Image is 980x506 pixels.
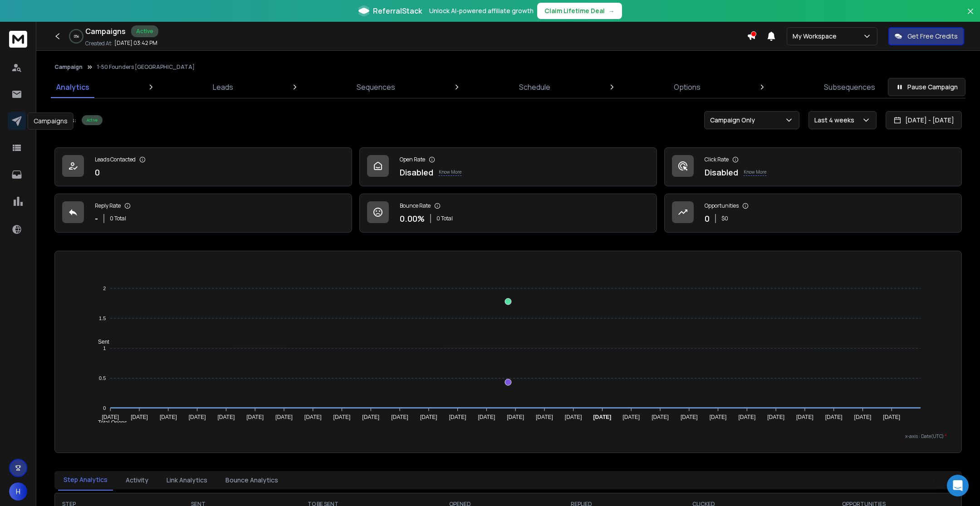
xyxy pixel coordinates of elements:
p: 0 Total [110,215,126,222]
div: Active [131,25,158,37]
tspan: [DATE] [681,414,698,421]
p: 0 [95,166,100,179]
p: Campaign Only [710,116,759,125]
p: Schedule [519,82,550,92]
button: Campaign [54,63,83,71]
p: My Workspace [793,32,840,41]
h1: Campaigns [85,26,126,37]
div: Active [82,115,103,125]
p: Bounce Rate [400,202,431,209]
tspan: [DATE] [391,414,408,421]
tspan: [DATE] [622,414,640,421]
span: ReferralStack [373,5,422,16]
button: Bounce Analytics [220,470,284,490]
tspan: [DATE] [449,414,466,421]
tspan: [DATE] [362,414,379,421]
span: Sent [91,339,109,345]
a: Reply Rate-0 Total [54,194,352,233]
a: Leads Contacted0 [54,147,352,186]
tspan: [DATE] [507,414,524,421]
p: [DATE] 03:42 PM [114,39,157,47]
p: Know More [439,169,461,176]
a: Bounce Rate0.00%0 Total [359,194,657,233]
p: Created At: [85,40,113,47]
a: Analytics [51,76,95,98]
button: Close banner [965,5,976,27]
tspan: [DATE] [710,414,727,421]
button: Link Analytics [161,470,213,490]
a: Leads [207,76,239,98]
div: Open Intercom Messenger [947,475,969,496]
button: Step Analytics [58,470,113,491]
p: Options [674,82,701,92]
p: 0.00 % [400,212,425,225]
tspan: [DATE] [275,414,293,421]
tspan: [DATE] [102,414,119,421]
tspan: [DATE] [796,414,813,421]
p: 0 Total [436,215,453,222]
tspan: [DATE] [593,414,612,421]
a: Click RateDisabledKnow More [664,147,962,186]
p: Click Rate [705,156,729,163]
button: Get Free Credits [888,27,964,45]
p: Get Free Credits [907,32,958,41]
a: Schedule [514,76,556,98]
tspan: [DATE] [883,414,900,421]
tspan: 2 [103,286,106,291]
span: → [608,6,615,15]
tspan: [DATE] [739,414,756,421]
a: Sequences [351,76,401,98]
button: H [9,482,27,501]
p: Disabled [400,166,433,179]
tspan: [DATE] [854,414,872,421]
tspan: [DATE] [767,414,784,421]
a: Opportunities0$0 [664,194,962,233]
button: Pause Campaign [888,78,965,96]
tspan: [DATE] [246,414,264,421]
p: Sequences [357,82,395,92]
p: Analytics [56,82,89,92]
div: Campaigns [28,112,73,130]
p: Unlock AI-powered affiliate growth [429,6,534,15]
tspan: [DATE] [217,414,235,421]
tspan: 1 [103,345,106,351]
p: Opportunities [705,202,739,209]
p: Know More [744,169,766,176]
tspan: [DATE] [131,414,148,421]
p: x-axis : Date(UTC) [69,433,947,440]
p: Reply Rate [95,202,121,209]
a: Subsequences [818,76,881,98]
p: Open Rate [400,156,425,163]
button: Claim Lifetime Deal→ [537,3,622,19]
p: 0 [705,212,710,225]
p: 0 % [74,34,79,39]
tspan: [DATE] [304,414,322,421]
p: Last 4 weeks [814,116,858,125]
tspan: [DATE] [333,414,351,421]
p: Leads [213,82,233,92]
p: Subsequences [824,82,875,92]
a: Open RateDisabledKnow More [359,147,657,186]
tspan: [DATE] [160,414,177,421]
p: $ 0 [721,215,728,222]
tspan: [DATE] [189,414,206,421]
p: Disabled [705,166,738,179]
tspan: [DATE] [825,414,843,421]
p: Leads Contacted [95,156,136,163]
tspan: 0 [103,405,106,411]
tspan: 1.5 [99,316,106,321]
p: 1-50 Founders [GEOGRAPHIC_DATA] [97,63,195,71]
button: [DATE] - [DATE] [886,111,962,129]
tspan: [DATE] [652,414,669,421]
tspan: [DATE] [420,414,437,421]
p: - [95,212,98,225]
span: Total Opens [91,419,127,426]
button: Activity [120,470,154,490]
a: Options [668,76,706,98]
tspan: [DATE] [478,414,495,421]
tspan: 0.5 [99,375,106,381]
tspan: [DATE] [536,414,553,421]
tspan: [DATE] [565,414,582,421]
